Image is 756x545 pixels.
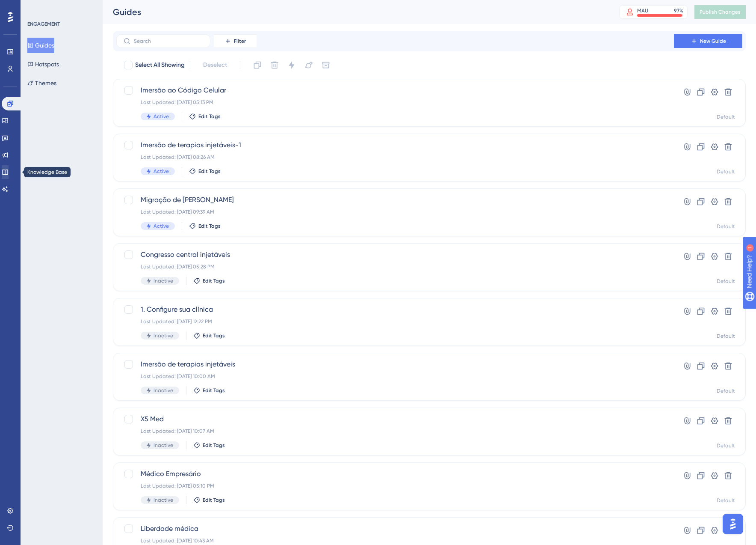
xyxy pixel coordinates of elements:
[141,85,650,95] span: Imersão ao Código Celular
[141,482,650,489] div: Last Updated: [DATE] 05:10 PM
[203,60,227,70] span: Deselect
[214,34,257,48] button: Filter
[154,168,169,175] span: Active
[141,537,650,544] div: Last Updated: [DATE] 10:43 AM
[717,387,735,394] div: Default
[154,332,173,339] span: Inactive
[141,304,650,315] span: 1. Configure sua clínica
[27,57,59,72] button: Hotspots
[27,75,56,91] button: Themes
[141,250,650,260] span: Congresso central injetáveis
[141,414,650,424] span: X5 Med
[154,442,173,449] span: Inactive
[674,34,742,48] button: New Guide
[141,524,650,534] span: Liberdade médica
[189,168,221,175] button: Edit Tags
[141,428,650,435] div: Last Updated: [DATE] 10:07 AM
[141,154,650,161] div: Last Updated: [DATE] 08:26 AM
[189,223,221,229] button: Edit Tags
[203,442,225,449] span: Edit Tags
[141,208,650,215] div: Last Updated: [DATE] 09:39 AM
[637,7,648,14] div: MAU
[198,113,221,120] span: Edit Tags
[193,442,225,449] button: Edit Tags
[154,387,173,394] span: Inactive
[674,7,683,14] div: 97 %
[694,5,746,19] button: Publish Changes
[141,469,650,479] span: Médico Empresário
[720,511,746,537] iframe: UserGuiding AI Assistant Launcher
[717,333,735,340] div: Default
[203,277,225,284] span: Edit Tags
[195,57,235,73] button: Deselect
[141,359,650,369] span: Imersão de terapias injetáveis
[203,387,225,394] span: Edit Tags
[141,318,650,325] div: Last Updated: [DATE] 12:22 PM
[203,332,225,339] span: Edit Tags
[113,6,598,18] div: Guides
[193,332,225,339] button: Edit Tags
[154,277,173,284] span: Inactive
[189,113,221,120] button: Edit Tags
[154,113,169,120] span: Active
[717,223,735,230] div: Default
[59,4,62,11] div: 1
[234,38,246,45] span: Filter
[700,9,741,15] span: Publish Changes
[134,38,203,44] input: Search
[141,373,650,380] div: Last Updated: [DATE] 10:00 AM
[193,497,225,503] button: Edit Tags
[700,38,726,45] span: New Guide
[717,278,735,285] div: Default
[198,223,221,229] span: Edit Tags
[193,387,225,394] button: Edit Tags
[198,168,221,175] span: Edit Tags
[141,195,650,205] span: Migração de [PERSON_NAME]
[141,140,650,150] span: Imersão de terapias injetáveis-1
[717,442,735,449] div: Default
[193,277,225,284] button: Edit Tags
[20,2,53,12] span: Need Help?
[141,99,650,106] div: Last Updated: [DATE] 05:13 PM
[154,497,173,503] span: Inactive
[141,263,650,270] div: Last Updated: [DATE] 05:28 PM
[27,21,60,27] div: ENGAGEMENT
[717,168,735,175] div: Default
[717,113,735,120] div: Default
[717,497,735,504] div: Default
[154,223,169,229] span: Active
[135,60,185,70] span: Select All Showing
[27,38,54,53] button: Guides
[203,497,225,503] span: Edit Tags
